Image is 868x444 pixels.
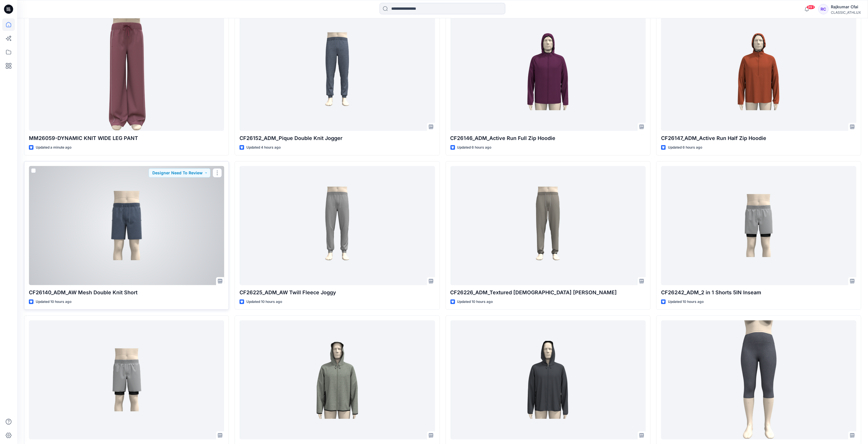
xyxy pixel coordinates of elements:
a: CF26242_ADM_2 in 1 Shorts 7IN Inseam [29,320,224,440]
p: CF26147_ADM_Active Run Half Zip Hoodie [661,134,856,142]
a: CF26140_ADM_AW Mesh Double Knit Short [29,166,224,285]
a: CF26226_ADM_Textured French Terry Jogger [450,166,646,285]
a: CF26225_ADM_AW Twill Fleece Joggy [240,166,435,285]
a: CF26152_ADM_Pique Double Knit Jogger [240,12,435,131]
p: MM26059-DYNAMIC KNIT WIDE LEG PANT [29,134,224,142]
div: RC [818,4,829,14]
p: Updated 10 hours ago [36,299,71,305]
p: CF26146_ADM_Active Run Full Zip Hoodie [450,134,646,142]
p: Updated a minute ago [36,145,71,151]
a: MM26059-DYNAMIC KNIT WIDE LEG PANT [29,12,224,131]
a: CF26146_ADM_Active Run Full Zip Hoodie [450,12,646,131]
p: Updated 6 hours ago [457,145,492,151]
p: Updated 4 hours ago [246,145,281,151]
p: CF26242_ADM_2 in 1 Shorts 5IN Inseam [661,289,856,297]
p: Updated 10 hours ago [246,299,282,305]
a: CF26151_ADM_Pique Double Knit FZ [240,320,435,440]
p: Updated 10 hours ago [457,299,493,305]
div: CLASSIC_ATHLUX [831,10,861,15]
a: CF26147_ADM_Active Run Half Zip Hoodie [661,12,856,131]
a: CF26141_ADM_AW Jacquard Double Knit FZ [450,320,646,440]
div: Rajkumar Cfai [831,3,861,10]
a: CF26008_ADM_SOFT_WASH_CAPRI OPT-2 [661,320,856,440]
p: CF26140_ADM_AW Mesh Double Knit Short [29,289,224,297]
p: Updated 10 hours ago [668,299,704,305]
p: CF26226_ADM_Textured [DEMOGRAPHIC_DATA] [PERSON_NAME] [450,289,646,297]
span: 99+ [807,5,815,9]
p: CF26225_ADM_AW Twill Fleece Joggy [240,289,435,297]
a: CF26242_ADM_2 in 1 Shorts 5IN Inseam [661,166,856,285]
p: Updated 6 hours ago [668,145,702,151]
p: CF26152_ADM_Pique Double Knit Jogger [240,134,435,142]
